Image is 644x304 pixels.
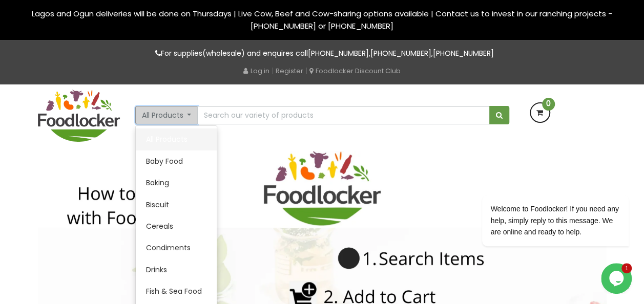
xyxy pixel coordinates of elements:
[32,8,612,31] span: Lagos and Ogun deliveries will be done on Thursdays | Live Cow, Beef and Cow-sharing options avai...
[136,259,217,280] a: Drinks
[136,237,217,258] a: Condiments
[135,106,198,124] button: All Products
[38,48,607,59] p: For supplies(wholesale) and enquires call , ,
[370,48,431,58] a: [PHONE_NUMBER]
[272,66,274,76] span: |
[136,172,217,193] a: Baking
[136,194,217,215] a: Biscuit
[136,150,217,172] a: Baby Food
[38,90,120,142] img: FoodLocker
[305,66,307,76] span: |
[136,215,217,237] a: Cereals
[449,102,634,258] iframe: chat widget
[136,280,217,302] a: Fish & Sea Food
[601,263,634,294] iframe: chat widget
[136,128,217,150] a: All Products
[243,66,269,76] a: Log in
[276,66,303,76] a: Register
[433,48,494,58] a: [PHONE_NUMBER]
[308,48,369,58] a: [PHONE_NUMBER]
[309,66,401,76] a: Foodlocker Discount Club
[197,106,489,124] input: Search our variety of products
[542,98,555,111] span: 0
